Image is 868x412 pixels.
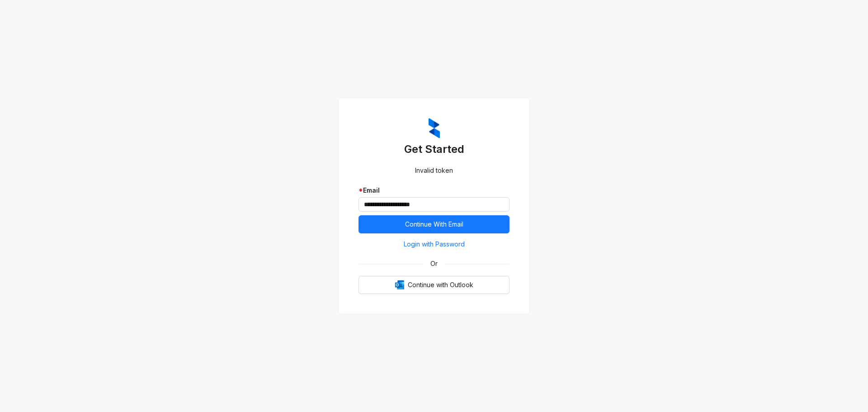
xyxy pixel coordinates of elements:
button: OutlookContinue with Outlook [359,276,509,294]
div: Email [359,185,509,195]
div: Invalid token [359,166,509,175]
span: Continue with Outlook [408,280,473,290]
span: Or [424,259,444,269]
button: Login with Password [359,237,509,251]
span: Continue With Email [405,219,463,229]
img: Outlook [395,280,404,289]
button: Continue With Email [359,215,509,233]
h3: Get Started [359,142,509,156]
span: Login with Password [404,239,465,249]
img: ZumaIcon [429,118,440,139]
